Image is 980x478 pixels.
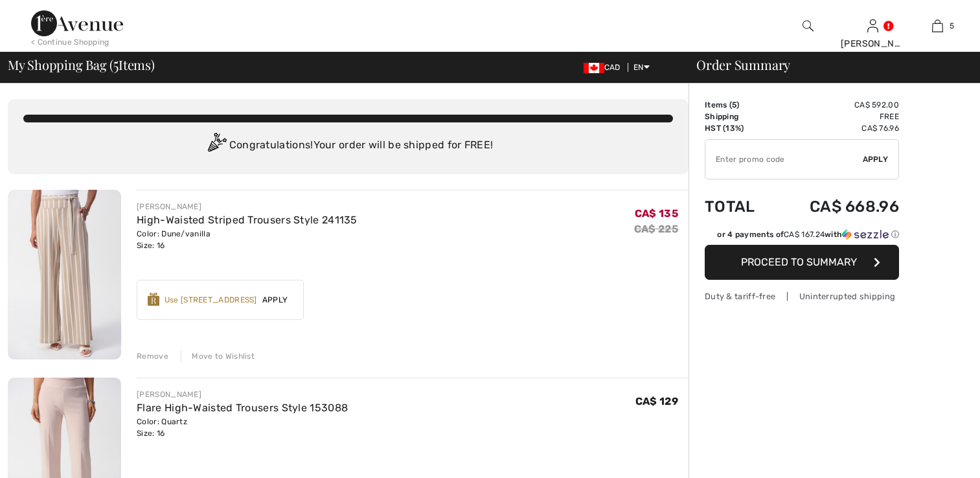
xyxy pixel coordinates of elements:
[803,18,814,34] img: search the website
[950,20,954,32] span: 5
[775,122,899,134] td: CA$ 76.96
[137,201,358,212] div: [PERSON_NAME]
[705,140,863,179] input: Promo code
[705,229,899,245] div: or 4 payments ofCA$ 167.24withSezzle Click to learn more about Sezzle
[113,55,119,72] span: 5
[31,10,123,36] img: 1ère Avenue
[148,293,159,306] img: Reward-Logo.svg
[705,111,775,122] td: Shipping
[635,207,678,220] span: CA$ 135
[8,58,155,71] span: My Shopping Bag ( Items)
[867,19,878,32] a: Sign In
[584,63,626,72] span: CAD
[137,228,358,251] div: Color: Dune/vanilla Size: 16
[31,36,109,48] div: < Continue Shopping
[775,99,899,111] td: CA$ 592.00
[165,294,257,306] div: Use [STREET_ADDRESS]
[784,230,825,239] span: CA$ 167.24
[732,100,736,109] span: 5
[775,185,899,229] td: CA$ 668.96
[863,154,889,165] span: Apply
[634,223,678,235] s: CA$ 225
[137,350,168,362] div: Remove
[705,185,775,229] td: Total
[705,290,899,302] div: Duty & tariff-free | Uninterrupted shipping
[137,214,358,226] a: High-Waisted Striped Trousers Style 241135
[8,190,121,359] img: High-Waisted Striped Trousers Style 241135
[635,395,678,407] span: CA$ 129
[841,37,904,51] div: [PERSON_NAME]
[633,63,650,72] span: EN
[137,389,348,400] div: [PERSON_NAME]
[203,133,229,159] img: Congratulation2.svg
[181,350,255,362] div: Move to Wishlist
[717,229,899,240] div: or 4 payments of with
[705,245,899,280] button: Proceed to Summary
[137,402,348,414] a: Flare High-Waisted Trousers Style 153088
[257,294,293,306] span: Apply
[842,229,889,240] img: Sezzle
[23,133,673,159] div: Congratulations! Your order will be shipped for FREE!
[705,99,775,111] td: Items ( )
[932,18,943,34] img: My Bag
[137,416,348,439] div: Color: Quartz Size: 16
[775,111,899,122] td: Free
[741,256,857,268] span: Proceed to Summary
[867,18,878,34] img: My Info
[584,63,604,73] img: Canadian Dollar
[705,122,775,134] td: HST (13%)
[906,18,969,34] a: 5
[681,58,972,71] div: Order Summary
